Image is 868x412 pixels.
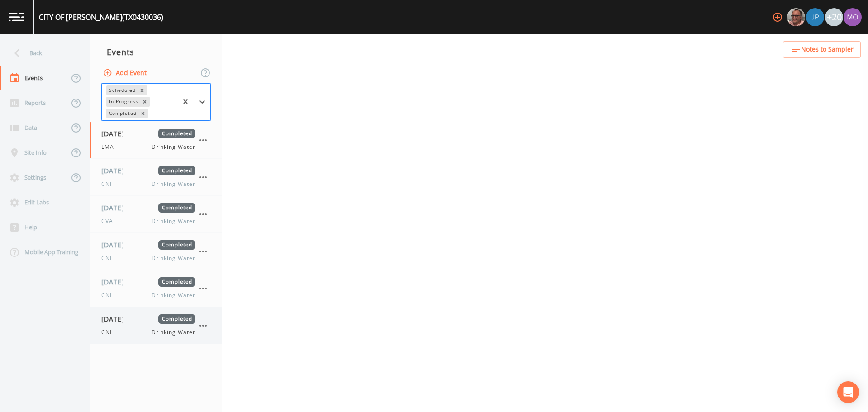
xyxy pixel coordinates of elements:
[90,307,222,344] a: [DATE]CompletedCNIDrinking Water
[101,277,131,287] span: [DATE]
[837,381,859,403] div: Open Intercom Messenger
[101,143,119,151] span: LMA
[806,8,824,26] img: 41241ef155101aa6d92a04480b0d0000
[152,254,195,262] span: Drinking Water
[140,97,150,106] div: Remove In Progress
[106,97,140,106] div: In Progress
[101,65,150,81] button: Add Event
[106,85,137,95] div: Scheduled
[152,217,195,225] span: Drinking Water
[158,203,195,213] span: Completed
[101,314,131,324] span: [DATE]
[152,291,195,299] span: Drinking Water
[106,109,138,118] div: Completed
[90,233,222,270] a: [DATE]CompletedCNIDrinking Water
[825,8,843,26] div: +20
[158,129,195,138] span: Completed
[844,8,862,26] img: 4e251478aba98ce068fb7eae8f78b90c
[90,270,222,307] a: [DATE]CompletedCNIDrinking Water
[101,240,131,250] span: [DATE]
[39,12,163,23] div: CITY OF [PERSON_NAME] (TX0430036)
[158,277,195,287] span: Completed
[101,166,131,175] span: [DATE]
[787,8,805,26] img: e2d790fa78825a4bb76dcb6ab311d44c
[101,129,131,138] span: [DATE]
[90,41,222,63] div: Events
[152,143,195,151] span: Drinking Water
[806,8,825,26] div: Joshua gere Paul
[158,314,195,324] span: Completed
[90,122,222,159] a: [DATE]CompletedLMADrinking Water
[101,217,119,225] span: CVA
[137,85,147,95] div: Remove Scheduled
[101,291,117,299] span: CNI
[158,240,195,250] span: Completed
[152,180,195,188] span: Drinking Water
[783,41,861,58] button: Notes to Sampler
[787,8,806,26] div: Mike Franklin
[101,254,117,262] span: CNI
[801,44,854,55] span: Notes to Sampler
[101,203,131,213] span: [DATE]
[9,13,24,21] img: logo
[90,159,222,196] a: [DATE]CompletedCNIDrinking Water
[101,180,117,188] span: CNI
[138,109,148,118] div: Remove Completed
[90,196,222,233] a: [DATE]CompletedCVADrinking Water
[101,328,117,336] span: CNI
[158,166,195,175] span: Completed
[152,328,195,336] span: Drinking Water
